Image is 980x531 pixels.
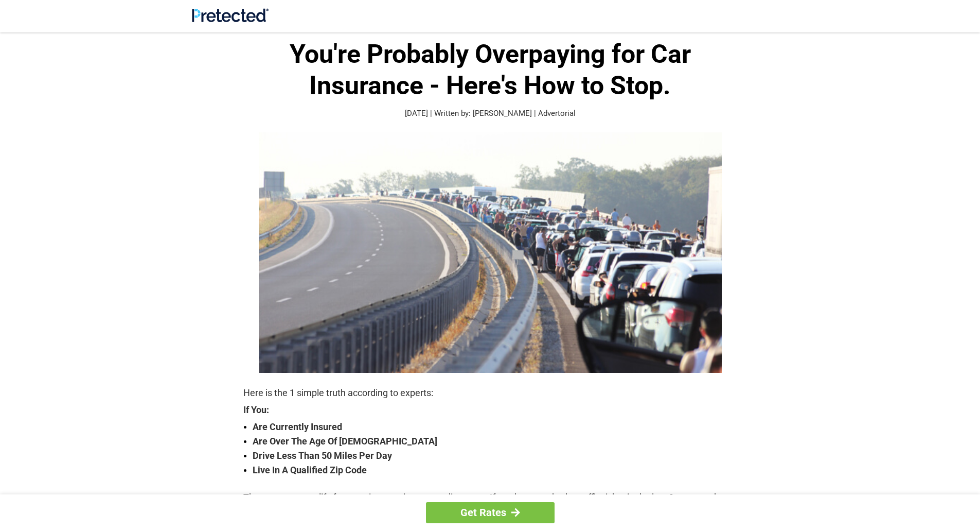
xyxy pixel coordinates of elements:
[253,449,737,463] strong: Drive Less Than 50 Miles Per Day
[243,405,737,415] strong: If You:
[192,14,269,24] a: Site Logo
[243,39,737,101] h1: You're Probably Overpaying for Car Insurance - Here's How to Stop.
[192,8,269,22] img: Site Logo
[426,502,555,523] a: Get Rates
[243,386,737,400] p: Here is the 1 simple truth according to experts:
[253,420,737,434] strong: Are Currently Insured
[253,463,737,477] strong: Live In A Qualified Zip Code
[243,490,737,519] p: Then you may qualify for massive auto insurance discounts. If you have not had a traffic ticket i...
[253,434,737,449] strong: Are Over The Age Of [DEMOGRAPHIC_DATA]
[243,108,737,119] p: [DATE] | Written by: [PERSON_NAME] | Advertorial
